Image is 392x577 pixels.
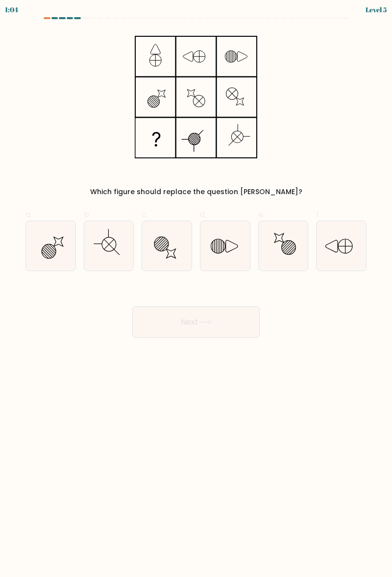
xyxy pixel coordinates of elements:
[200,209,206,220] span: d.
[25,209,32,220] span: a.
[258,209,265,220] span: e.
[316,209,320,220] span: f.
[5,4,18,15] div: 1:04
[132,306,260,338] button: Next
[366,4,387,15] div: Level 5
[31,187,361,197] div: Which figure should replace the question [PERSON_NAME]?
[84,209,91,220] span: b.
[142,209,148,220] span: c.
